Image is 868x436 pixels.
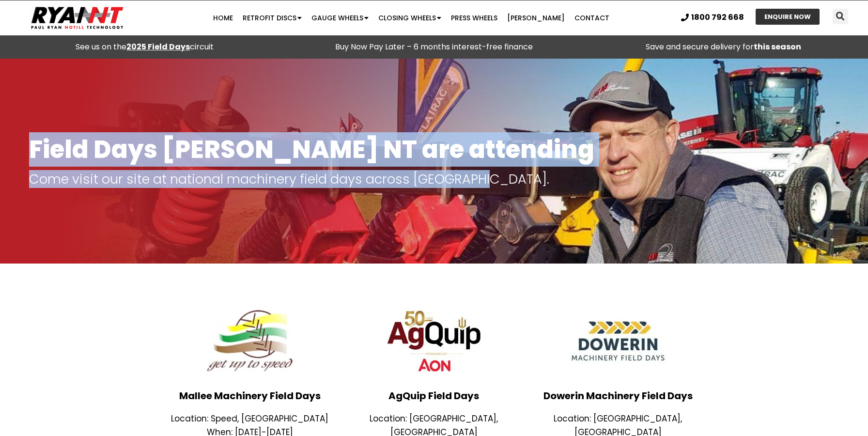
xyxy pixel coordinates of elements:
[126,41,190,52] a: 2025 Field Days
[754,41,801,52] strong: this season
[446,8,502,28] a: Press Wheels
[307,8,373,28] a: Gauge Wheels
[691,14,744,21] span: 1800 792 668
[531,389,705,402] h3: Dowerin Machinery Field Days
[833,9,848,24] div: Search
[570,302,666,380] img: Dowerin Field Days Logo
[238,8,307,28] a: Retrofit Discs
[163,389,337,402] h3: Mallee Machinery Field Days
[163,412,337,425] p: Location: Speed, [GEOGRAPHIC_DATA]
[570,8,614,28] a: Contact
[201,302,298,380] img: Mallee Field Days Logo
[294,40,573,54] p: Buy Now Pay Later – 6 months interest-free finance
[169,8,655,28] nav: Menu
[347,389,521,402] h3: AgQuip Field Days
[386,302,482,380] img: AgQuip Logo
[29,3,126,33] img: Ryan NT logo
[208,8,238,28] a: Home
[29,172,839,186] p: Come visit our site at national machinery field days across [GEOGRAPHIC_DATA].
[584,40,863,54] p: Save and secure delivery for
[681,14,744,21] a: 1800 792 668
[373,8,446,28] a: Closing Wheels
[5,40,284,54] div: See us on the circuit
[764,14,811,20] span: ENQUIRE NOW
[756,9,820,25] a: ENQUIRE NOW
[29,136,839,163] h1: Field Days [PERSON_NAME] NT are attending
[502,8,570,28] a: [PERSON_NAME]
